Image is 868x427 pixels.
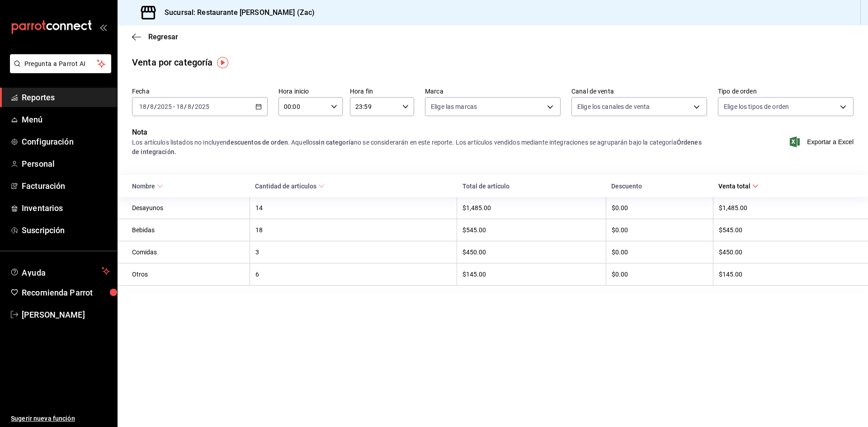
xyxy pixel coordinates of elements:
span: / [154,103,157,110]
input: ---- [157,103,172,110]
span: / [192,103,194,110]
span: Menú [22,113,110,126]
p: Nota [132,127,707,138]
th: Total de artículo [457,175,606,197]
div: $1,485.00 [719,204,854,211]
span: Elige las marcas [431,102,477,111]
label: Hora inicio [278,88,343,94]
input: -- [139,103,147,110]
span: Personal [22,158,110,170]
span: Facturación [22,180,110,192]
input: -- [187,103,192,110]
div: $545.00 [462,226,600,234]
span: Inventarios [22,202,110,214]
div: Comidas [132,249,244,256]
span: Ayuda [22,266,98,277]
span: Elige los tipos de orden [724,102,789,111]
span: Cantidad de artículos [255,183,325,190]
button: Exportar a Excel [792,136,854,147]
span: Elige los canales de venta [577,102,650,111]
img: Tooltip marker [217,57,228,68]
div: Bebidas [132,226,244,234]
th: Descuento [606,175,713,197]
span: - [173,103,175,110]
button: Pregunta a Parrot AI [10,54,111,73]
span: Pregunta a Parrot AI [24,59,97,69]
strong: sin categoría [316,139,354,146]
input: -- [150,103,154,110]
div: Los artículos listados no incluyen . Aquellos no se considerarán en este reporte. Los artículos v... [132,138,707,157]
div: 18 [255,226,451,234]
label: Fecha [132,88,268,94]
div: 14 [255,204,451,211]
span: Configuración [22,136,110,148]
div: $0.00 [612,271,708,278]
span: / [184,103,187,110]
div: Venta por categoría [132,56,213,69]
div: $0.00 [612,226,708,234]
div: $145.00 [462,271,600,278]
span: Nombre [132,183,163,190]
div: $1,485.00 [462,204,600,211]
div: 3 [255,249,451,256]
button: Regresar [132,33,178,41]
button: open_drawer_menu [99,23,107,31]
div: Desayunos [132,204,244,211]
label: Hora fin [350,88,414,94]
label: Canal de venta [571,88,707,94]
a: Pregunta a Parrot AI [6,66,111,75]
input: ---- [194,103,210,110]
label: Marca [425,88,561,94]
div: $0.00 [612,249,708,256]
span: / [147,103,150,110]
strong: descuentos de orden [226,139,288,146]
label: Tipo de orden [718,88,854,94]
span: Venta total [718,183,759,190]
div: Otros [132,271,244,278]
span: Regresar [148,33,178,41]
div: 6 [255,271,451,278]
div: $0.00 [612,204,708,211]
span: Suscripción [22,224,110,236]
span: Recomienda Parrot [22,286,110,299]
span: Reportes [22,91,110,103]
input: -- [176,103,184,110]
div: $145.00 [719,271,854,278]
div: $450.00 [719,249,854,256]
div: $450.00 [462,249,600,256]
h3: Sucursal: Restaurante [PERSON_NAME] (Zac) [157,7,315,18]
span: Sugerir nueva función [11,414,110,423]
span: [PERSON_NAME] [22,309,110,321]
div: $545.00 [719,226,854,234]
